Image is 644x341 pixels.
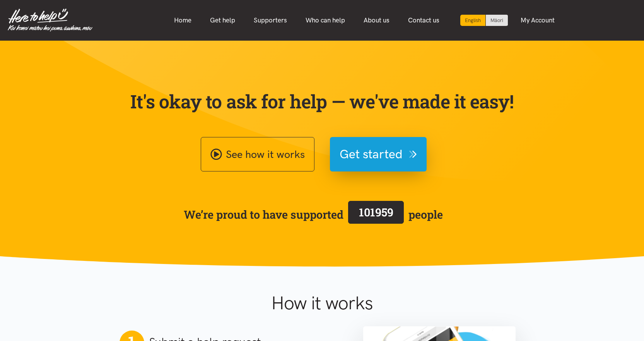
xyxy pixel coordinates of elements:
a: Switch to Te Reo Māori [486,15,508,26]
a: Who can help [296,12,354,29]
a: Contact us [399,12,449,29]
p: It's okay to ask for help — we've made it easy! [129,90,516,113]
div: Language toggle [460,15,508,26]
h1: How it works [196,292,448,314]
a: Home [165,12,201,29]
a: About us [354,12,399,29]
button: Get started [330,137,427,171]
span: We’re proud to have supported people [184,199,443,230]
a: See how it works [201,137,314,171]
div: Current language [460,15,486,26]
span: Get started [340,144,403,164]
a: My Account [511,12,564,29]
img: Home [8,9,92,32]
span: 101959 [359,205,393,219]
a: Supporters [244,12,296,29]
a: 101959 [343,199,408,230]
a: Get help [201,12,244,29]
